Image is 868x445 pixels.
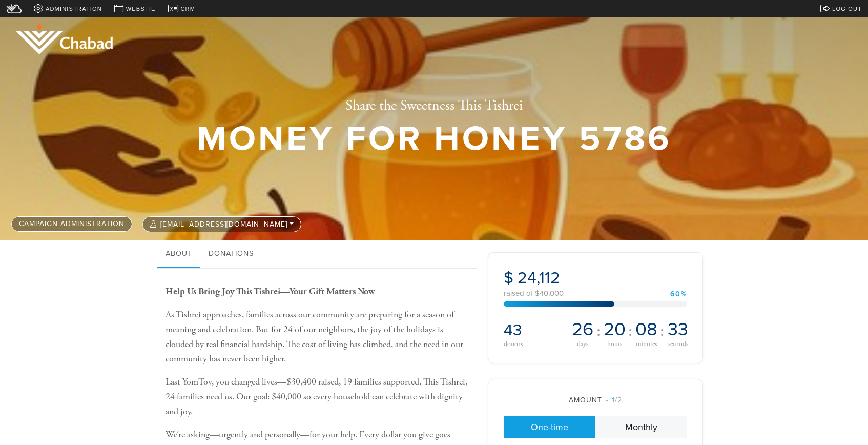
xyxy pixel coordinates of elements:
h1: Money for Honey 5786 [197,123,671,156]
span: Website [126,5,156,13]
span: 26 [572,320,593,339]
span: 24,112 [518,268,560,288]
span: Administration [46,5,102,13]
a: Campaign Administration [11,216,132,232]
div: Amount [504,395,687,406]
a: Donations [200,240,262,269]
h2: Share the Sweetness This Tishrei [197,97,671,115]
span: days [577,341,588,348]
span: $ [504,268,513,288]
span: /2 [606,396,622,404]
h2: 43 [504,320,567,340]
span: : [660,323,664,339]
span: seconds [668,341,688,348]
button: [EMAIL_ADDRESS][DOMAIN_NAME] [142,216,301,232]
span: 08 [635,320,657,339]
span: 20 [604,320,626,339]
div: donors [504,340,567,348]
span: minutes [636,341,657,348]
span: 1 [612,396,615,404]
span: hours [607,341,622,348]
b: Help Us Bring Joy This Tishrei—Your Gift Matters Now [166,286,375,297]
div: raised of $40,000 [504,290,687,297]
span: 33 [668,320,688,339]
a: Monthly [595,416,687,438]
a: One-time [504,416,595,438]
p: Last YomTov, you changed lives—$30,400 raised, 19 families supported. This Tishrei, 24 families n... [166,375,472,419]
span: : [596,323,601,339]
span: : [628,323,632,339]
div: 60% [670,291,687,298]
p: As Tishrei approaches, families across our community are preparing for a season of meaning and ce... [166,308,472,367]
span: CRM [180,5,195,13]
span: Log out [832,5,862,13]
img: logo_half.png [15,23,113,54]
a: About [157,240,200,269]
